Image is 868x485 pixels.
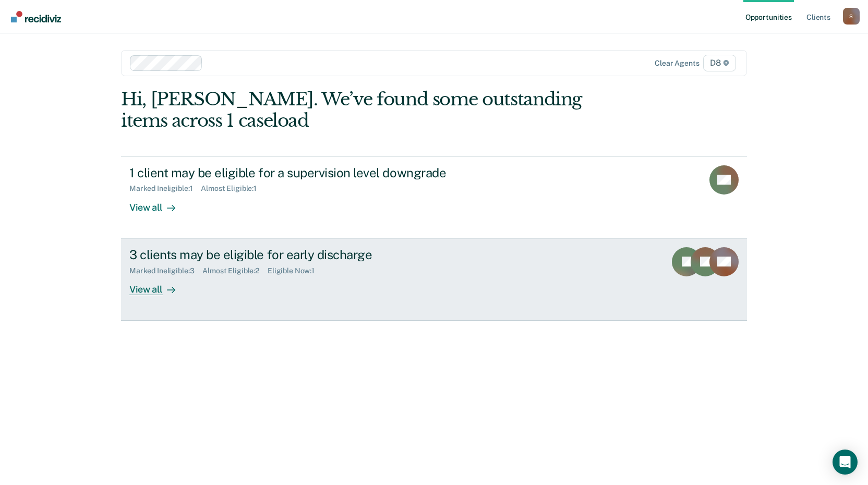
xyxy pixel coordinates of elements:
[129,184,201,193] div: Marked Ineligible : 1
[121,89,622,131] div: Hi, [PERSON_NAME]. We’ve found some outstanding items across 1 caseload
[843,8,860,25] div: S
[268,266,323,275] div: Eligible Now : 1
[11,11,61,22] img: Recidiviz
[129,193,188,213] div: View all
[129,266,202,275] div: Marked Ineligible : 3
[121,239,747,321] a: 3 clients may be eligible for early dischargeMarked Ineligible:3Almost Eligible:2Eligible Now:1Vi...
[703,55,736,71] span: D8
[129,275,188,295] div: View all
[201,184,265,193] div: Almost Eligible : 1
[202,266,268,275] div: Almost Eligible : 2
[129,247,496,262] div: 3 clients may be eligible for early discharge
[655,59,699,68] div: Clear agents
[833,450,858,475] div: Open Intercom Messenger
[121,156,747,239] a: 1 client may be eligible for a supervision level downgradeMarked Ineligible:1Almost Eligible:1Vie...
[843,8,860,25] button: Profile dropdown button
[129,165,496,180] div: 1 client may be eligible for a supervision level downgrade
